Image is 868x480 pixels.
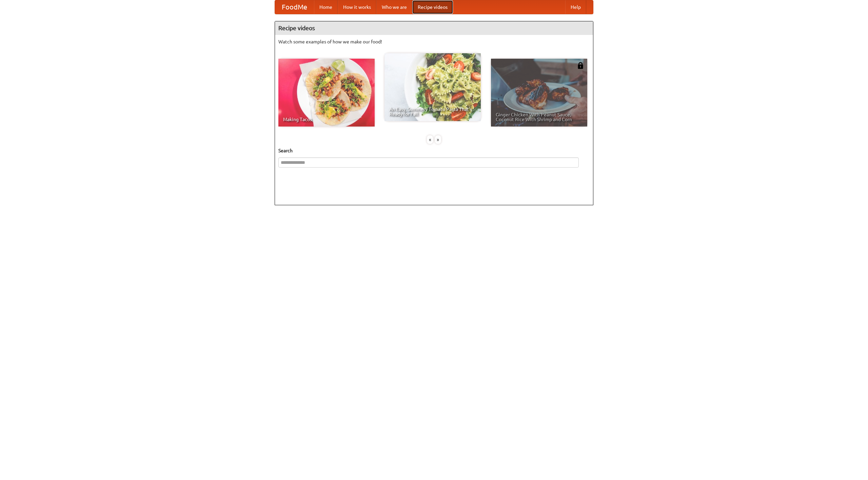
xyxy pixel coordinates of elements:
a: Making Tacos [278,59,375,127]
a: Help [565,0,586,14]
a: Who we are [376,0,412,14]
a: Recipe videos [412,0,453,14]
h4: Recipe videos [275,21,593,35]
img: 483408.png [577,62,584,69]
span: An Easy, Summery Tomato Pasta That's Ready for Fall [389,107,476,116]
h5: Search [278,147,590,154]
div: » [435,135,441,144]
a: FoodMe [275,0,314,14]
div: « [427,135,433,144]
a: An Easy, Summery Tomato Pasta That's Ready for Fall [384,53,481,121]
a: Home [314,0,338,14]
span: Making Tacos [283,117,370,122]
a: How it works [338,0,376,14]
p: Watch some examples of how we make our food! [278,38,590,45]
